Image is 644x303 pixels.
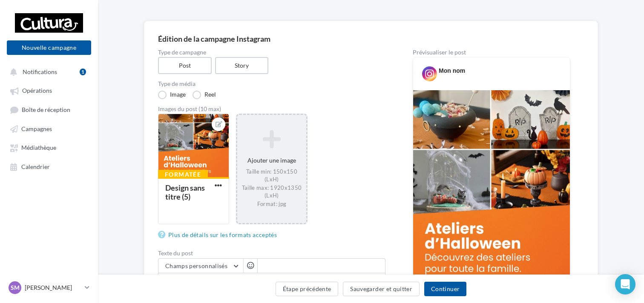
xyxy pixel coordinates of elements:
[5,102,93,117] a: Boîte de réception
[615,274,635,294] div: Open Intercom Messenger
[424,282,466,296] button: Continuer
[5,121,93,136] a: Campagnes
[5,64,89,79] button: Notifications 1
[165,183,205,201] div: Design sans titre (5)
[11,283,20,292] span: SM
[21,144,56,151] span: Médiathèque
[439,66,465,75] div: Mon nom
[21,125,52,132] span: Campagnes
[158,170,208,179] div: Formatée
[343,282,420,296] button: Sauvegarder et quitter
[158,49,385,55] label: Type de campagne
[21,163,50,170] span: Calendrier
[7,40,91,55] button: Nouvelle campagne
[158,57,212,74] label: Post
[5,159,93,174] a: Calendrier
[158,81,385,87] label: Type de média
[5,140,93,155] a: Médiathèque
[22,87,52,94] span: Opérations
[158,106,385,112] div: Images du post (10 max)
[165,262,227,269] span: Champs personnalisés
[158,250,385,256] label: Texte du post
[413,49,570,55] div: Prévisualiser le post
[158,259,243,273] button: Champs personnalisés
[276,282,339,296] button: Étape précédente
[22,106,70,113] span: Boîte de réception
[193,91,216,99] label: Reel
[158,35,584,43] div: Édition de la campagne Instagram
[158,91,186,99] label: Image
[158,230,280,240] a: Plus de détails sur les formats acceptés
[5,83,93,98] a: Opérations
[7,280,91,296] a: SM [PERSON_NAME]
[215,57,269,74] label: Story
[80,69,86,75] div: 1
[23,68,57,75] span: Notifications
[25,283,81,292] p: [PERSON_NAME]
